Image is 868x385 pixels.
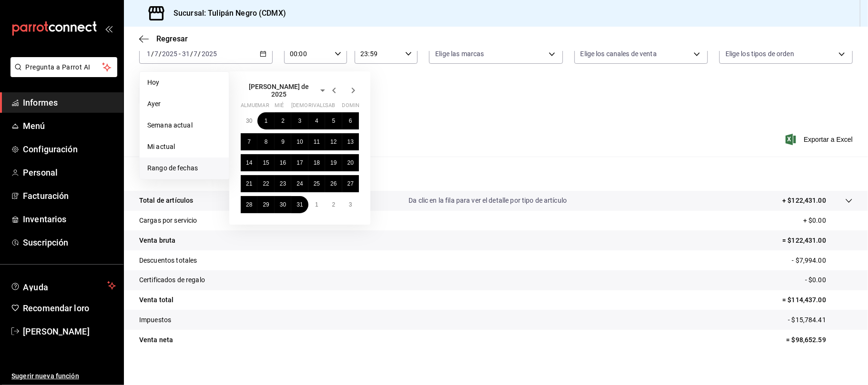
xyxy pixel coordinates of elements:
[241,112,257,129] button: 30 de junio de 2025
[151,50,154,58] font: /
[265,118,268,124] font: 1
[281,138,285,145] font: 9
[26,63,91,71] font: Pregunta a Parrot AI
[263,159,269,166] font: 15
[147,164,198,172] font: Rango de fechas
[241,102,269,109] font: almuerzo
[280,201,286,208] abbr: 30 de julio de 2025
[308,112,325,129] button: 4 de julio de 2025
[257,175,274,192] button: 22 de julio de 2025
[275,175,291,192] button: 23 de julio de 2025
[275,196,291,213] button: 30 de julio de 2025
[291,175,308,192] button: 24 de julio de 2025
[241,175,257,192] button: 21 de julio de 2025
[23,98,58,108] font: Informes
[147,100,161,108] font: Ayer
[139,296,174,304] font: Venta total
[275,102,284,112] abbr: miércoles
[263,180,269,187] abbr: 22 de julio de 2025
[23,214,66,224] font: Inventarios
[308,102,335,112] abbr: viernes
[179,50,181,58] font: -
[296,138,303,145] abbr: 10 de julio de 2025
[247,138,251,145] font: 7
[349,118,352,124] abbr: 6 de julio de 2025
[275,112,291,129] button: 2 de julio de 2025
[315,118,318,124] abbr: 4 de julio de 2025
[330,180,337,187] abbr: 26 de julio de 2025
[241,154,257,171] button: 14 de julio de 2025
[782,237,826,244] font: = $122,431.00
[23,303,89,313] font: Recomendar loro
[408,197,567,204] font: Da clic en la fila para ver el detalle por tipo de artículo
[265,138,268,145] abbr: 8 de julio de 2025
[241,133,257,150] button: 7 de julio de 2025
[263,159,269,166] abbr: 15 de julio de 2025
[296,138,303,145] font: 10
[280,180,286,187] abbr: 23 de julio de 2025
[265,138,268,145] font: 8
[10,57,117,77] button: Pregunta a Parrot AI
[291,133,308,150] button: 10 de julio de 2025
[325,196,342,213] button: 2 de agosto de 2025
[330,180,337,187] font: 26
[291,112,308,129] button: 3 de julio de 2025
[246,180,252,187] font: 21
[147,143,175,150] font: Mi actual
[342,112,359,129] button: 6 de julio de 2025
[257,102,269,112] abbr: martes
[347,180,354,187] font: 27
[275,102,284,109] font: mié
[246,159,252,166] abbr: 14 de julio de 2025
[782,197,826,204] font: + $122,431.00
[291,102,347,109] font: [DEMOGRAPHIC_DATA]
[139,237,175,244] font: Venta bruta
[23,144,78,154] font: Configuración
[257,133,274,150] button: 8 de julio de 2025
[314,138,320,145] font: 11
[139,197,193,204] font: Total de artículos
[201,50,217,58] input: ----
[139,316,171,324] font: Impuestos
[139,257,197,264] font: Descuentos totales
[275,133,291,150] button: 9 de julio de 2025
[174,9,286,18] font: Sucursal: Tulipán Negro (CDMX)
[246,118,252,124] abbr: 30 de junio de 2025
[581,50,657,58] font: Elige los canales de venta
[314,180,320,187] abbr: 25 de julio de 2025
[435,50,484,58] font: Elige las marcas
[792,257,826,264] font: - $7,994.00
[349,201,352,208] font: 3
[257,102,269,109] font: mar
[325,112,342,129] button: 5 de julio de 2025
[308,196,325,213] button: 1 de agosto de 2025
[139,336,173,344] font: Venta neta
[332,201,335,208] font: 2
[162,50,178,58] input: ----
[349,201,352,208] abbr: 3 de agosto de 2025
[156,34,188,43] font: Regresar
[291,154,308,171] button: 17 de julio de 2025
[263,201,269,208] font: 29
[786,336,826,344] font: = $98,652.59
[315,201,318,208] font: 1
[263,180,269,187] font: 22
[246,180,252,187] abbr: 21 de julio de 2025
[105,25,112,32] button: abrir_cajón_menú
[314,138,320,145] abbr: 11 de julio de 2025
[23,326,90,336] font: [PERSON_NAME]
[280,180,286,187] font: 23
[280,201,286,208] font: 30
[325,102,335,112] abbr: sábado
[325,154,342,171] button: 19 de julio de 2025
[330,138,337,145] abbr: 12 de julio de 2025
[314,159,320,166] font: 18
[347,138,354,145] abbr: 13 de julio de 2025
[315,201,318,208] abbr: 1 de agosto de 2025
[342,133,359,150] button: 13 de julio de 2025
[725,50,794,58] font: Elige los tipos de orden
[263,201,269,208] abbr: 29 de julio de 2025
[782,296,826,304] font: = $114,437.00
[347,159,354,166] font: 20
[265,118,268,124] abbr: 1 de julio de 2025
